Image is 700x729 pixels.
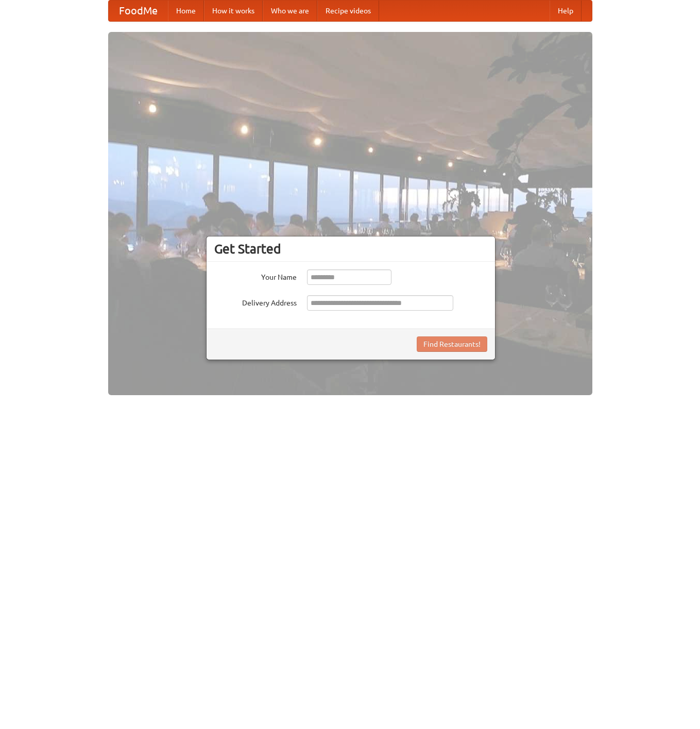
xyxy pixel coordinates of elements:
[204,1,263,21] a: How it works
[417,336,487,352] button: Find Restaurants!
[263,1,317,21] a: Who we are
[214,241,487,257] h3: Get Started
[109,1,168,21] a: FoodMe
[214,295,297,308] label: Delivery Address
[214,269,297,282] label: Your Name
[317,1,379,21] a: Recipe videos
[550,1,582,21] a: Help
[168,1,204,21] a: Home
